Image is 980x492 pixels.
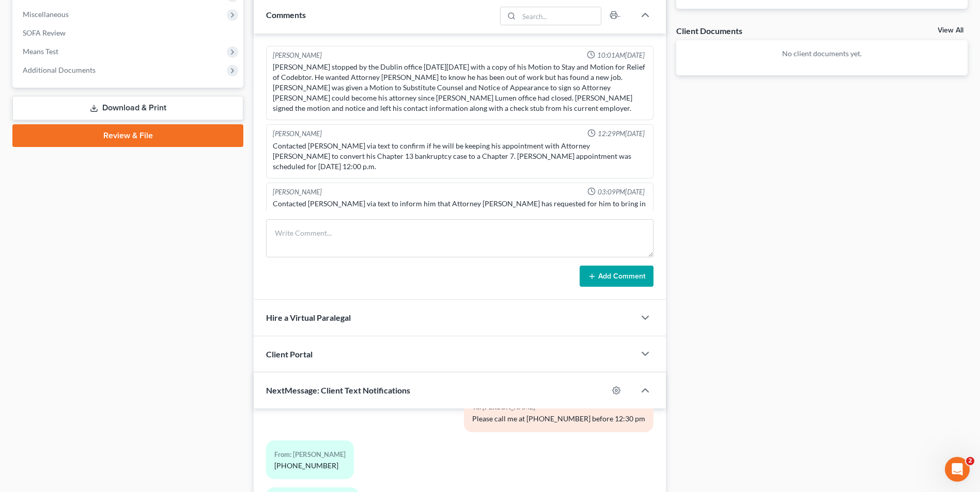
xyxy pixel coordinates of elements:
div: [PERSON_NAME] [273,187,322,197]
iframe: Intercom live chat [945,457,970,482]
span: SOFA Review [23,28,66,37]
span: 2 [966,457,974,465]
span: Hire a Virtual Paralegal [266,313,351,322]
button: Add Comment [580,266,654,287]
span: NextMessage: Client Text Notifications [266,385,410,395]
span: 12:29PM[DATE] [598,129,645,139]
div: [PERSON_NAME] [273,129,322,139]
div: [PERSON_NAME] stopped by the Dublin office [DATE][DATE] with a copy of his Motion to Stay and Mot... [273,62,647,113]
span: 10:01AM[DATE] [597,51,645,60]
div: Contacted [PERSON_NAME] via text to confirm if he will be keeping his appointment with Attorney [... [273,141,647,172]
div: Client Documents [676,25,742,36]
p: No client documents yet. [685,48,959,59]
div: [PHONE_NUMBER] [274,461,346,471]
div: Please call me at [PHONE_NUMBER] before 12:30 pm [472,414,645,424]
a: View All [938,27,963,34]
a: Review & File [12,124,243,147]
span: Additional Documents [23,65,96,74]
div: From: [PERSON_NAME] [274,449,346,461]
span: Miscellaneous [23,10,69,19]
div: Contacted [PERSON_NAME] via text to inform him that Attorney [PERSON_NAME] has requested for him ... [273,199,647,240]
a: Download & Print [12,96,243,120]
span: 03:09PM[DATE] [598,187,645,197]
div: [PERSON_NAME] [273,51,322,60]
input: Search... [519,7,601,25]
span: Client Portal [266,349,313,359]
span: Means Test [23,47,58,56]
span: Comments [266,10,306,20]
a: SOFA Review [14,24,243,42]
